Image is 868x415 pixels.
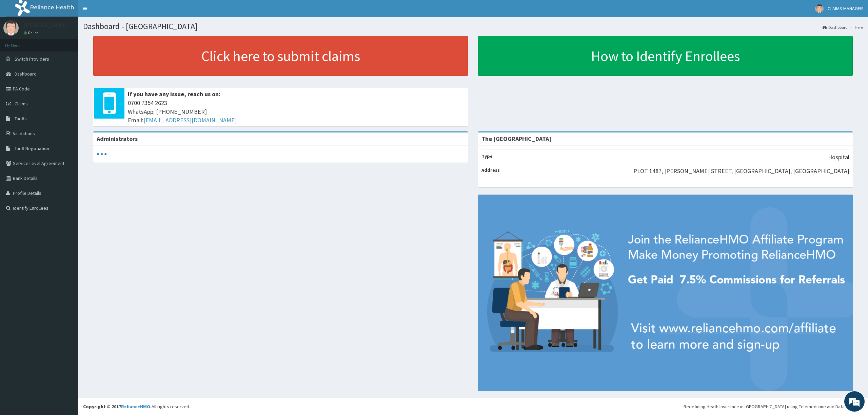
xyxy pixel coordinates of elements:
span: CLAIMS MANAGER [828,5,863,12]
img: User Image [815,4,824,13]
b: Type [481,153,493,159]
svg: audio-loading [97,149,107,159]
li: Here [848,24,863,30]
strong: Copyright © 2017 . [83,403,152,410]
a: Click here to submit claims [93,36,468,76]
div: Redefining Heath Insurance in [GEOGRAPHIC_DATA] using Telemedicine and Data Science! [684,403,863,410]
span: Claims [15,101,28,107]
img: provider-team-banner.png [478,195,853,391]
p: Hospital [828,153,849,162]
img: User Image [3,20,19,36]
strong: The [GEOGRAPHIC_DATA] [481,135,551,143]
b: Administrators [97,135,138,143]
a: Dashboard [823,24,848,30]
span: Tariffs [15,116,27,122]
p: [PERSON_NAME] [24,22,68,28]
b: Address [481,167,500,173]
a: RelianceHMO [121,403,150,410]
span: Dashboard [15,71,37,77]
span: Switch Providers [15,56,49,62]
a: How to Identify Enrollees [478,36,853,76]
footer: All rights reserved. [78,398,868,415]
p: PLOT 1487, [PERSON_NAME] STREET, [GEOGRAPHIC_DATA], [GEOGRAPHIC_DATA] [633,167,849,175]
span: Tariff Negotiation [15,145,49,151]
a: [EMAIL_ADDRESS][DOMAIN_NAME] [143,116,237,124]
b: If you have any issue, reach us on: [128,90,220,98]
a: Online [24,30,40,35]
h1: Dashboard - [GEOGRAPHIC_DATA] [83,22,863,31]
span: 0700 7354 2623 WhatsApp: [PHONE_NUMBER] Email: [128,99,465,125]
